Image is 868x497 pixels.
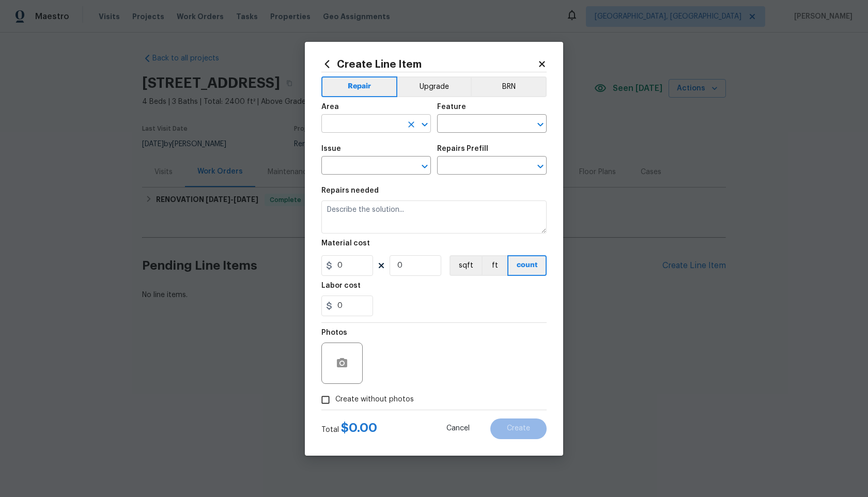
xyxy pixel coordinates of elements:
div: Total [321,423,377,435]
button: Clear [404,117,419,132]
button: sqft [450,255,482,276]
h5: Issue [321,145,341,152]
button: Repair [321,76,397,97]
button: Open [417,159,432,174]
button: Upgrade [397,76,471,97]
h5: Material cost [321,240,370,247]
button: BRN [471,76,547,97]
h5: Area [321,103,339,111]
h5: Repairs Prefill [437,145,488,152]
span: Create without photos [335,394,414,405]
button: Open [533,159,548,174]
button: Cancel [430,418,486,439]
h5: Repairs needed [321,187,379,194]
span: Create [507,425,530,432]
button: count [507,255,547,276]
span: $ 0.00 [341,422,377,434]
button: Open [417,117,432,132]
h5: Feature [437,103,466,111]
h2: Create Line Item [321,58,537,70]
h5: Labor cost [321,282,361,289]
h5: Photos [321,329,347,336]
button: Open [533,117,548,132]
button: ft [482,255,507,276]
button: Create [490,418,547,439]
span: Cancel [446,425,470,432]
